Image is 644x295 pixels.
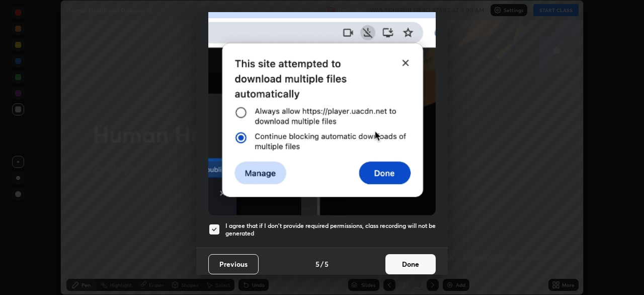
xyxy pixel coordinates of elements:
h4: 5 [315,259,319,269]
h4: 5 [325,259,329,269]
h4: / [320,259,324,269]
button: Done [385,254,436,274]
button: Previous [208,254,259,274]
h5: I agree that if I don't provide required permissions, class recording will not be generated [225,222,436,238]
